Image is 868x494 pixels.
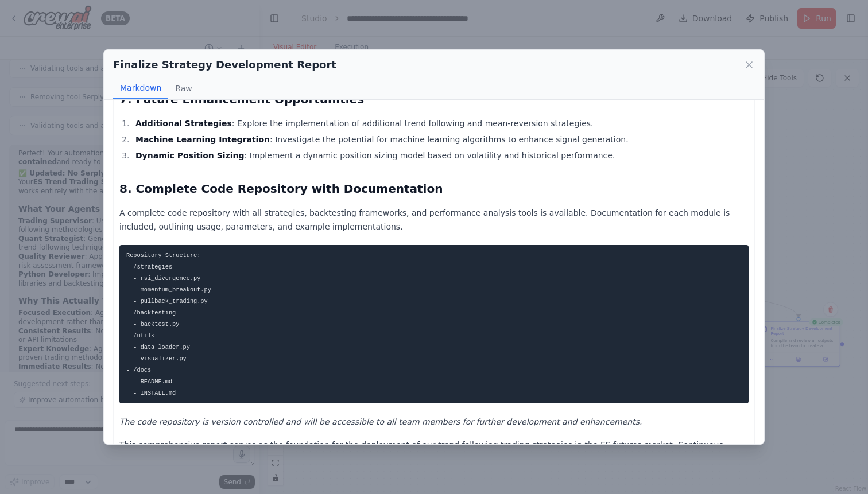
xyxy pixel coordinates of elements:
[135,135,270,144] strong: Machine Learning Integration
[113,77,168,99] button: Markdown
[119,181,749,197] h2: 8. Complete Code Repository with Documentation
[119,206,749,234] p: A complete code repository with all strategies, backtesting frameworks, and performance analysis ...
[132,116,749,130] li: : Explore the implementation of additional trend following and mean-reversion strategies.
[135,119,232,128] strong: Additional Strategies
[132,149,749,162] li: : Implement a dynamic position sizing model based on volatility and historical performance.
[168,77,199,99] button: Raw
[135,151,245,160] strong: Dynamic Position Sizing
[113,57,336,73] h2: Finalize Strategy Development Report
[126,252,211,396] code: Repository Structure: - /strategies - rsi_divergence.py - momentum_breakout.py - pullback_trading...
[132,133,749,146] li: : Investigate the potential for machine learning algorithms to enhance signal generation.
[119,417,642,426] em: The code repository is version controlled and will be accessible to all team members for further ...
[119,438,749,465] p: This comprehensive report serves as the foundation for the deployment of our trend following trad...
